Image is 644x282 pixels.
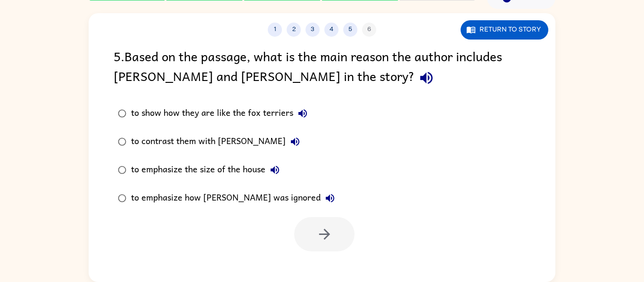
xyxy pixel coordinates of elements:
[305,23,320,37] button: 3
[131,189,339,208] div: to emphasize how [PERSON_NAME] was ignored
[131,104,312,123] div: to show how they are like the fox terriers
[343,23,357,37] button: 5
[268,23,282,37] button: 1
[286,132,305,151] button: to contrast them with [PERSON_NAME]
[131,132,305,151] div: to contrast them with [PERSON_NAME]
[461,20,548,40] button: Return to story
[287,23,301,37] button: 2
[293,104,312,123] button: to show how they are like the fox terriers
[114,46,530,90] div: 5 . Based on the passage, what is the main reason the author includes [PERSON_NAME] and [PERSON_N...
[265,161,284,179] button: to emphasize the size of the house
[324,23,339,37] button: 4
[321,189,339,208] button: to emphasize how [PERSON_NAME] was ignored
[131,161,284,179] div: to emphasize the size of the house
